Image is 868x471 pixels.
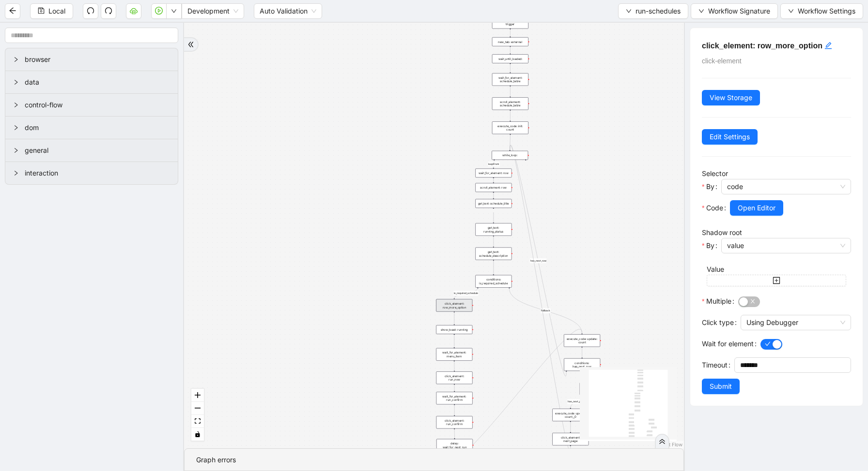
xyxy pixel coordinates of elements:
label: Shadow root [702,228,742,236]
label: Selector [702,169,728,177]
button: undo [83,3,98,19]
span: code [727,179,845,194]
div: get_text: running_status [475,223,511,236]
div: scroll_element: schedule_table [492,97,528,110]
div: scroll_element: row [475,183,511,192]
button: down [166,3,182,19]
span: dom [25,122,170,133]
div: control-flow [5,94,178,116]
button: downrun-schedules [618,3,688,19]
span: play-circle [155,7,163,15]
div: wait_for_element: row [475,169,511,178]
div: general [5,139,178,162]
g: Edge from click_element: next_page to while_loop: [510,145,571,451]
span: By [706,181,714,192]
button: arrow-left [5,3,20,19]
button: View Storage [702,90,760,105]
button: plus-square [707,275,846,286]
span: up [844,360,847,363]
span: arrow-left [9,7,16,15]
div: click_element: row_more_option [436,299,472,312]
span: close-circle [831,320,837,325]
span: right [13,102,19,108]
span: control-flow [25,100,170,110]
span: down [788,8,794,14]
button: saveLocal [30,3,73,19]
span: plus-square [773,277,780,284]
span: Local [48,6,65,16]
g: Edge from conditions: is_required_schedule to click_element: row_more_option [453,288,479,298]
div: show_toast: running [436,325,472,334]
button: toggle interactivity [191,428,204,441]
div: interaction [5,162,178,184]
span: data [25,77,170,88]
div: new_tab: external [492,37,528,46]
div: conditions: has_next_row [564,358,600,371]
div: data [5,71,178,93]
span: right [13,79,19,85]
div: get_text: schedule_description [475,248,511,260]
span: Using Debugger [746,315,845,330]
div: delay: wait_for_next_run [436,439,473,452]
span: Decrease Value [840,365,851,372]
div: execute_code: update: count [564,334,600,347]
div: click_element: run_now [436,371,473,384]
button: downWorkflow Settings [780,3,863,19]
div: click_element: next_page [552,433,589,445]
div: click_element: run_confirm [436,416,473,428]
button: cloud-server [126,3,141,19]
a: React Flow attribution [657,442,682,447]
g: Edge from conditions: has_next_row to while_loop: [510,145,566,376]
span: value [727,238,845,253]
span: Multiple [706,296,731,307]
div: while_loop:plus-circle [492,151,528,160]
span: interaction [25,168,170,178]
span: Code [706,203,723,213]
div: trigger [492,20,528,29]
button: play-circle [151,3,167,19]
button: zoom out [191,402,204,415]
div: wait_for_element: schedule_table [492,73,528,86]
span: down [626,8,632,14]
span: Increase Value [840,358,851,365]
span: down [698,8,704,14]
span: click-element [702,57,742,65]
g: Edge from conditions: is_required_schedule to execute_code: update: count [509,288,582,333]
h5: click_element: row_more_option [702,40,851,52]
div: conditions: is_required_schedule [475,275,511,288]
span: browser [25,54,170,65]
span: down [171,8,177,14]
span: double-right [659,438,666,445]
span: Workflow Settings [798,6,855,16]
div: wait_for_element: menu_item [436,348,472,361]
g: Edge from while_loop: to wait_for_element: row [488,161,499,167]
span: Open Editor [738,203,775,213]
span: right [13,147,19,153]
div: execute_code: init: count [492,121,528,134]
div: get_text: schedule_title [475,199,511,208]
span: edit [824,42,832,49]
button: Edit Settings [702,129,758,145]
button: downWorkflow Signature [691,3,778,19]
span: Click type [702,317,734,328]
div: Graph errors [196,455,672,465]
g: Edge from delay: wait_for_next_run to execute_code: update: count [455,329,582,456]
span: redo [105,7,112,15]
span: general [25,145,170,156]
div: dom [5,117,178,139]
